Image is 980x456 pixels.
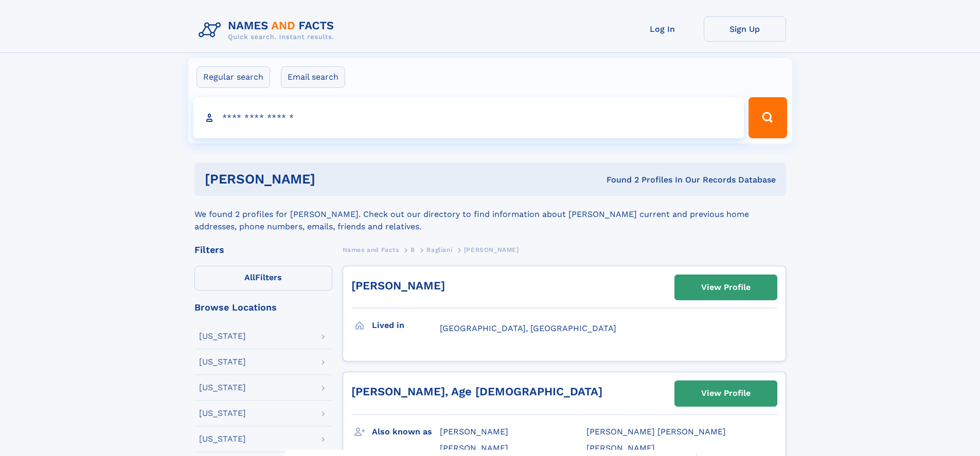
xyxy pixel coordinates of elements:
[701,381,751,405] div: View Profile
[426,246,452,253] span: Bagliani
[194,196,786,233] div: We found 2 profiles for [PERSON_NAME]. Check out our directory to find information about [PERSON_...
[199,332,246,340] div: [US_STATE]
[281,66,345,88] label: Email search
[351,279,445,292] a: [PERSON_NAME]
[372,423,440,441] h3: Also known as
[194,16,343,44] img: Logo Names and Facts
[586,443,655,453] span: [PERSON_NAME]
[675,381,777,406] a: View Profile
[199,358,246,366] div: [US_STATE]
[343,243,399,256] a: Names and Facts
[351,385,602,398] a: [PERSON_NAME], Age [DEMOGRAPHIC_DATA]
[464,246,519,253] span: [PERSON_NAME]
[194,303,332,312] div: Browse Locations
[461,174,776,186] div: Found 2 Profiles In Our Records Database
[193,97,744,138] input: search input
[194,266,332,290] label: Filters
[199,435,246,443] div: [US_STATE]
[194,245,332,254] div: Filters
[411,246,415,253] span: B
[411,243,415,256] a: B
[244,272,255,282] span: All
[199,409,246,417] div: [US_STATE]
[440,427,508,436] span: [PERSON_NAME]
[197,66,270,88] label: Regular search
[440,443,508,453] span: [PERSON_NAME]
[372,317,440,334] h3: Lived in
[586,427,726,436] span: [PERSON_NAME] [PERSON_NAME]
[205,173,461,186] h1: [PERSON_NAME]
[621,16,704,42] a: Log In
[704,16,786,42] a: Sign Up
[426,243,452,256] a: Bagliani
[440,323,616,333] span: [GEOGRAPHIC_DATA], [GEOGRAPHIC_DATA]
[675,275,777,300] a: View Profile
[701,276,751,299] div: View Profile
[749,97,787,138] button: Search Button
[199,384,246,392] div: [US_STATE]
